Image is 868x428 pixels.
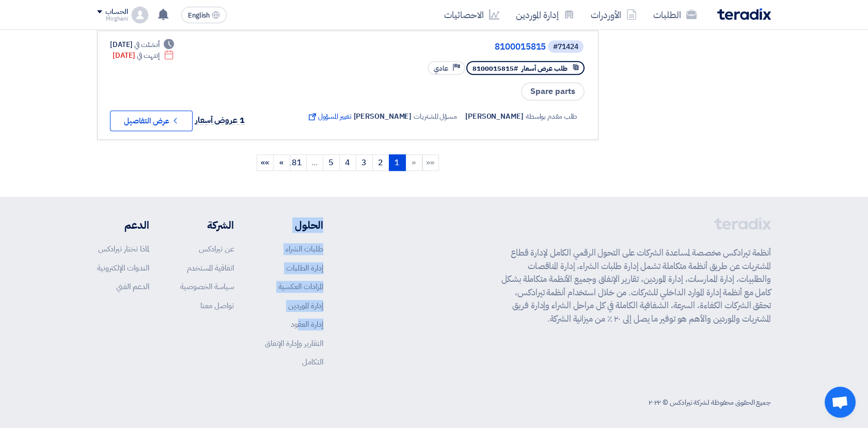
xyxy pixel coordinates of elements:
span: Spare parts [521,82,585,101]
span: English [188,12,210,19]
a: المزادات العكسية [278,281,323,292]
a: تواصل معنا [200,300,234,311]
a: Next [273,154,290,171]
div: [DATE] [113,50,174,61]
a: التكامل [302,356,323,368]
img: Teradix logo [717,8,771,20]
li: الحلول [265,217,323,233]
span: [PERSON_NAME] [465,111,524,122]
a: 1 [389,154,406,171]
div: Mirghani [97,16,128,22]
a: إدارة الموردين [508,3,582,27]
p: أنظمة تيرادكس مخصصة لمساعدة الشركات على التحول الرقمي الكامل لإدارة قطاع المشتريات عن طريق أنظمة ... [501,246,771,325]
span: تغيير المسؤول [307,111,352,122]
a: إدارة العقود [291,319,323,330]
a: اتفاقية المستخدم [187,262,234,274]
li: الشركة [180,217,234,233]
a: لماذا تختار تيرادكس [98,243,149,255]
span: 1 عروض أسعار [195,114,245,126]
ngb-pagination: Default pagination [97,150,598,176]
button: English [181,7,227,23]
span: » [279,156,283,169]
div: الحساب [105,8,128,17]
a: الندوات الإلكترونية [97,262,149,274]
span: #8100015815 [472,64,518,73]
button: عرض التفاصيل [110,110,193,131]
img: profile_test.png [132,7,148,23]
div: [DATE] [110,39,174,50]
span: عادي [434,64,448,73]
a: عن تيرادكس [199,243,234,255]
span: [PERSON_NAME] [353,111,412,122]
a: 4 [339,154,356,171]
a: 5 [323,154,340,171]
span: أنشئت في [134,39,159,50]
span: مسؤل المشتريات [414,111,457,122]
span: إنتهت في [137,50,159,61]
a: الطلبات [645,3,705,27]
a: 8100015815 [339,42,546,52]
span: طلب عرض أسعار [522,64,567,73]
a: إدارة الموردين [288,300,323,311]
a: سياسة الخصوصية [180,281,234,292]
a: الأوردرات [582,3,645,27]
span: »» [261,156,269,169]
div: #71424 [553,43,578,51]
div: Open chat [825,387,856,418]
a: الدعم الفني [116,281,149,292]
a: 2 [372,154,389,171]
span: طلب مقدم بواسطة [526,111,578,122]
a: إدارة الطلبات [286,262,323,274]
a: الاحصائيات [436,3,508,27]
div: جميع الحقوق محفوظة لشركة تيرادكس © ٢٠٢٢ [649,397,771,408]
a: طلبات الشراء [286,243,323,255]
a: التقارير وإدارة الإنفاق [265,338,323,349]
li: الدعم [97,217,149,233]
a: Last [257,154,274,171]
a: 181 [290,154,307,171]
a: 3 [356,154,373,171]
